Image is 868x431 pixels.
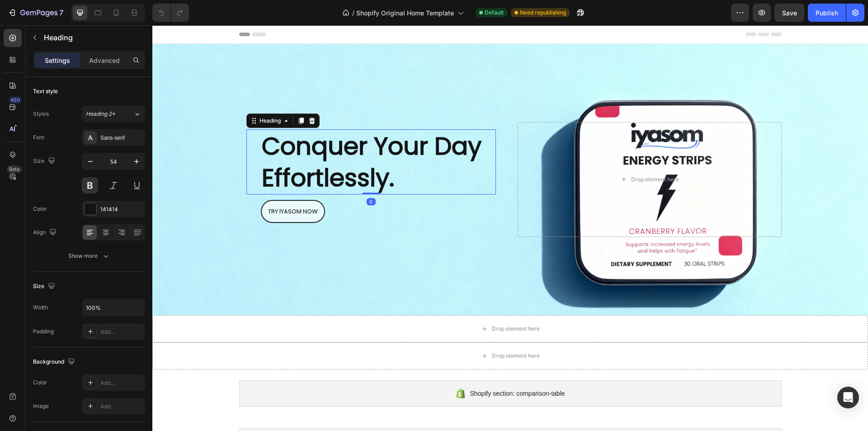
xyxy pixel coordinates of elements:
[33,133,44,142] div: Font
[100,134,143,142] div: Sans-serif
[33,327,54,336] div: Padding
[86,110,115,118] span: Heading 2*
[33,280,57,293] div: Size
[100,403,143,411] div: Add...
[808,4,846,22] button: Publish
[837,387,859,408] div: Open Intercom Messenger
[485,9,504,17] span: Default
[214,173,223,180] div: 0
[33,155,57,167] div: Size
[33,303,48,312] div: Width
[317,363,412,374] span: Shopify section: comparison-table
[108,175,173,198] a: TRY IYASOM NOW
[774,4,804,22] button: Save
[782,9,797,17] span: Save
[33,402,49,410] div: Image
[82,299,145,316] input: Auto
[352,8,354,18] span: /
[340,327,387,334] div: Drop element here
[100,379,143,387] div: Add...
[116,182,165,190] span: TRY IYASOM NOW
[100,205,143,213] div: 141414
[82,106,145,122] button: Heading 2*
[45,56,70,65] p: Settings
[68,251,110,260] div: Show more
[33,205,47,213] div: Color
[89,56,120,65] p: Advanced
[816,8,838,18] div: Publish
[33,379,47,387] div: Color
[7,166,22,173] div: Beta
[100,328,143,336] div: Add...
[33,356,77,368] div: Background
[9,96,22,104] div: 450
[33,87,58,95] div: Text style
[33,110,49,118] div: Styles
[4,4,67,22] button: 7
[356,8,454,18] span: Shopify Original Home Template
[44,32,142,43] p: Heading
[33,227,58,239] div: Align
[152,25,868,431] iframe: Design area
[33,248,145,264] button: Show more
[152,4,189,22] div: Undo/Redo
[479,151,527,158] div: Drop element here
[59,7,63,18] p: 7
[340,300,387,307] div: Drop element here
[520,9,566,17] span: Need republishing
